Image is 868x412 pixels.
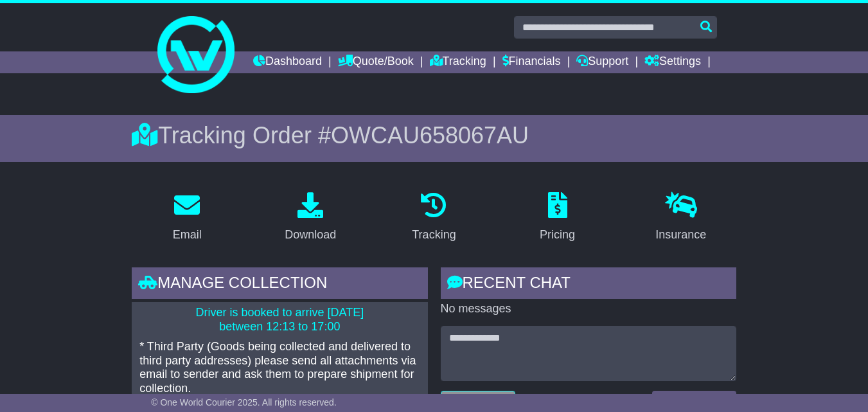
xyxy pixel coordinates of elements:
[139,306,420,334] p: Driver is booked to arrive [DATE] between 12:13 to 17:00
[576,51,628,73] a: Support
[338,51,414,73] a: Quote/Book
[441,267,736,302] div: RECENT CHAT
[647,188,714,248] a: Insurance
[285,226,336,244] div: Download
[139,340,420,395] p: * Third Party (Goods being collected and delivered to third party addresses) please send all atta...
[655,226,706,244] div: Insurance
[403,188,464,248] a: Tracking
[430,51,486,73] a: Tracking
[151,397,337,408] span: © One World Courier 2025. All rights reserved.
[173,226,202,244] div: Email
[253,51,322,73] a: Dashboard
[132,267,427,302] div: Manage collection
[331,122,529,148] span: OWCAU658067AU
[164,188,210,248] a: Email
[276,188,344,248] a: Download
[540,226,575,244] div: Pricing
[644,51,701,73] a: Settings
[502,51,561,73] a: Financials
[441,302,736,316] p: No messages
[531,188,583,248] a: Pricing
[132,121,736,149] div: Tracking Order #
[412,226,456,244] div: Tracking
